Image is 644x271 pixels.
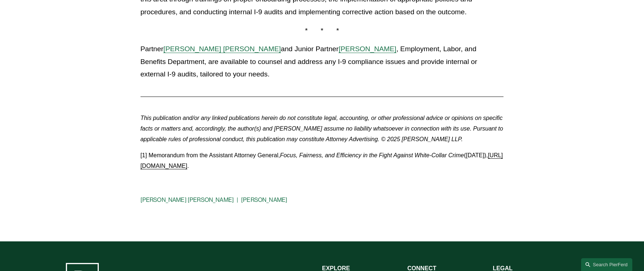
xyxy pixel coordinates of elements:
[141,115,505,142] em: This publication and/or any linked publications herein do not constitute legal, accounting, or ot...
[141,150,504,172] p: [1] Memorandum from the Assistant Attorney General, ([DATE]), .
[581,258,632,271] a: Search this site
[164,45,281,53] a: [PERSON_NAME] [PERSON_NAME]
[241,196,287,203] a: [PERSON_NAME]
[141,196,234,203] a: [PERSON_NAME] [PERSON_NAME]
[338,45,396,53] a: [PERSON_NAME]
[280,152,464,158] em: Focus, Fairness, and Efficiency in the Fight Against White-Collar Crime
[141,43,504,81] p: Partner and Junior Partner , Employment, Labor, and Benefits Department, are available to counsel...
